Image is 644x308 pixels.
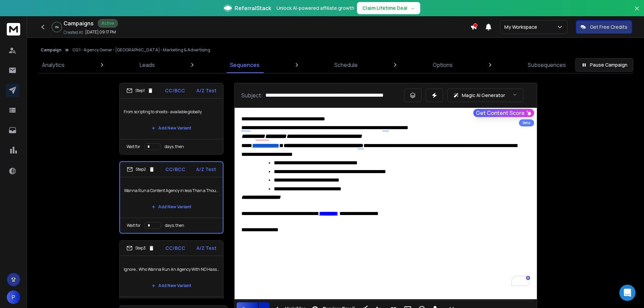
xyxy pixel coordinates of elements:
[447,89,523,102] button: Magic AI Generator
[7,290,20,304] button: P
[277,5,354,11] p: Unlock AI-powered affiliate growth
[462,92,505,99] p: Magic AI Generator
[165,245,185,252] p: CC/BCC
[196,245,216,252] p: A/Z Test
[504,24,540,30] p: My Workspace
[196,87,216,94] p: A/Z Test
[72,47,210,53] p: CG 1 - Agency Owner - [GEOGRAPHIC_DATA] - Marketing & Advertising
[55,25,59,29] p: 0 %
[127,223,141,228] p: Wait for
[126,88,153,94] div: Step 1
[124,181,219,200] p: Wanna Run a Content Agency in less Than a Thousand Dollar?
[619,285,636,301] div: Open Intercom Messenger
[98,19,118,28] div: Active
[119,161,223,234] li: Step2CC/BCCA/Z TestWanna Run a Content Agency in less Than a Thousand Dollar?Add New VariantWait ...
[146,121,197,135] button: Add New Variant
[590,24,627,30] p: Get Free Credits
[230,61,260,69] p: Sequences
[473,109,534,117] button: Get Content Score
[357,2,420,14] button: Claim Lifetime Deal→
[528,61,566,69] p: Subsequences
[575,58,633,72] button: Pause Campaign
[165,144,184,149] p: days, then
[241,91,263,99] p: Subject:
[633,4,641,20] button: Close banner
[519,119,534,126] div: Beta
[119,83,223,155] li: Step1CC/BCCA/Z TestFrom scripting to shoots - available globallyAdd New VariantWait fordays, then
[64,19,94,27] h1: Campaigns
[126,245,154,251] div: Step 3
[433,61,453,69] p: Options
[410,5,415,11] span: →
[140,61,155,69] p: Leads
[85,29,116,35] p: [DATE] 09:17 PM
[165,87,185,94] p: CC/BCC
[127,166,155,172] div: Step 2
[165,166,185,173] p: CC/BCC
[64,30,84,35] p: Created At:
[124,260,219,279] p: Ignore… Who Wanna Run An Agency With NO Hassle Anyways!
[226,57,264,73] a: Sequences
[136,57,159,73] a: Leads
[42,61,65,69] p: Analytics
[334,61,358,69] p: Schedule
[196,166,216,173] p: A/Z Test
[165,223,184,228] p: days, then
[576,20,632,34] button: Get Free Credits
[124,102,219,121] p: From scripting to shoots - available globally
[126,144,140,149] p: Wait for
[38,57,69,73] a: Analytics
[524,57,570,73] a: Subsequences
[41,47,62,53] button: Campaign
[429,57,457,73] a: Options
[146,200,197,214] button: Add New Variant
[146,279,197,292] button: Add New Variant
[235,4,271,12] span: ReferralStack
[235,108,537,293] div: To enrich screen reader interactions, please activate Accessibility in Grammarly extension settings
[330,57,362,73] a: Schedule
